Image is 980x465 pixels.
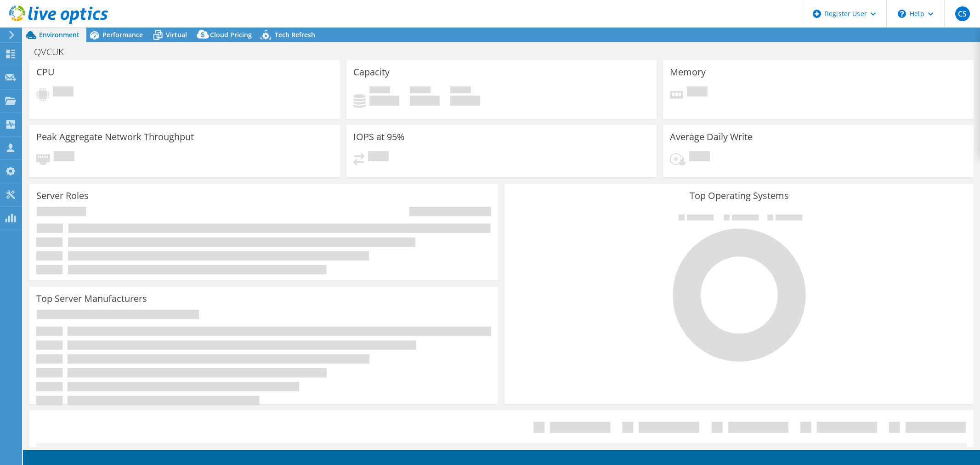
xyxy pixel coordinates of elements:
span: Free [410,86,431,96]
h3: Peak Aggregate Network Throughput [36,132,194,142]
span: Cloud Pricing [210,30,252,39]
svg: \n [898,10,906,18]
h3: CPU [36,67,55,77]
h1: QVCUK [30,47,78,57]
span: Pending [689,151,710,164]
span: Performance [102,30,143,39]
span: Used [369,86,390,96]
h4: 0 GiB [369,96,399,106]
h3: Top Operating Systems [511,191,966,201]
span: Pending [53,86,74,99]
h3: Capacity [353,67,390,77]
span: Total [450,86,471,96]
span: Tech Refresh [275,30,315,39]
h4: 0 GiB [450,96,480,106]
h3: Memory [670,67,706,77]
span: CS [955,6,970,21]
h3: Server Roles [36,191,89,201]
span: Pending [54,151,74,164]
span: Environment [39,30,79,39]
span: Pending [368,151,389,164]
span: Virtual [166,30,187,39]
h3: IOPS at 95% [353,132,405,142]
h4: 0 GiB [410,96,440,106]
h3: Top Server Manufacturers [36,294,147,304]
span: Pending [687,86,708,99]
h3: Average Daily Write [670,132,753,142]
